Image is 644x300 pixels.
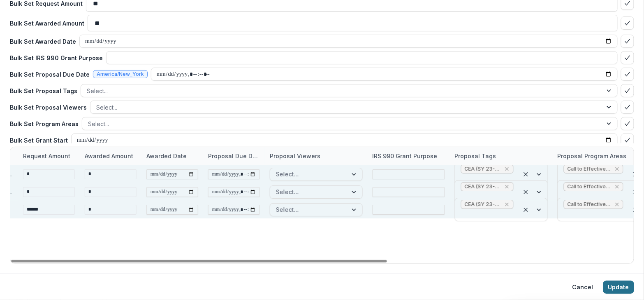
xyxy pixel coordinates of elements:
span: CEA (SY 23-24) [465,202,501,207]
div: Request Amount [18,147,80,165]
p: Bulk Set Proposal Tags [10,87,77,95]
button: bulk-confirm-option [621,16,634,30]
div: Remove CEA (SY 23-24) [503,183,511,191]
div: Remove Call to Effective Action (CEA) [614,200,621,209]
div: Proposal Due Date [203,147,265,165]
p: Bulk Set Proposal Viewers [10,103,87,112]
div: IRS 990 Grant Purpose [368,152,442,160]
span: America/New_York [97,71,144,77]
button: bulk-confirm-option [621,68,634,81]
div: Clear selected options [631,187,641,197]
div: Awarded Date [141,152,192,160]
div: Clear selected options [521,187,531,197]
span: CEA (SY 23-24) [465,166,501,172]
p: Bulk Set Awarded Date [10,37,76,46]
div: Proposal Viewers [265,147,368,165]
div: Proposal Tags [450,152,501,160]
div: Proposal Viewers [265,152,325,160]
button: Update [603,281,634,294]
button: bulk-confirm-option [621,35,634,48]
div: Remove CEA (SY 23-24) [503,200,511,209]
div: Proposal Due Date [203,152,265,160]
button: Cancel [568,281,598,294]
div: Awarded Amount [80,147,141,165]
span: Call to Effective Action (CEA) [568,184,612,190]
div: IRS 990 Grant Purpose [368,147,450,165]
p: Request Amount [23,152,70,160]
p: Bulk Set Proposal Due Date [10,70,90,79]
p: Bulk Set Program Areas [10,120,79,128]
p: Bulk Set Awarded Amount [10,19,84,28]
span: CEA (SY 23-24) [465,184,501,190]
div: Awarded Amount [80,152,138,160]
div: Remove Call to Effective Action (CEA) [614,165,621,173]
button: bulk-confirm-option [621,51,634,64]
div: Proposal Tags [450,147,553,165]
button: bulk-confirm-option [621,84,634,97]
span: Call to Effective Action (CEA) [568,202,612,207]
div: Clear selected options [631,169,641,179]
div: Clear selected options [631,205,641,215]
div: Remove CEA (SY 23-24) [503,165,511,173]
p: Bulk Set IRS 990 Grant Purpose [10,54,103,62]
div: Clear selected options [521,205,531,215]
div: Proposal Program Areas [553,152,632,160]
button: bulk-confirm-option [621,117,634,130]
div: Awarded Date [141,147,203,165]
button: bulk-confirm-option [621,101,634,114]
span: Call to Effective Action (CEA) [568,166,612,172]
div: Clear selected options [521,169,531,179]
p: Bulk Set Grant Start [10,136,68,145]
button: bulk-confirm-option [621,134,634,147]
div: Remove Call to Effective Action (CEA) [614,183,621,191]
